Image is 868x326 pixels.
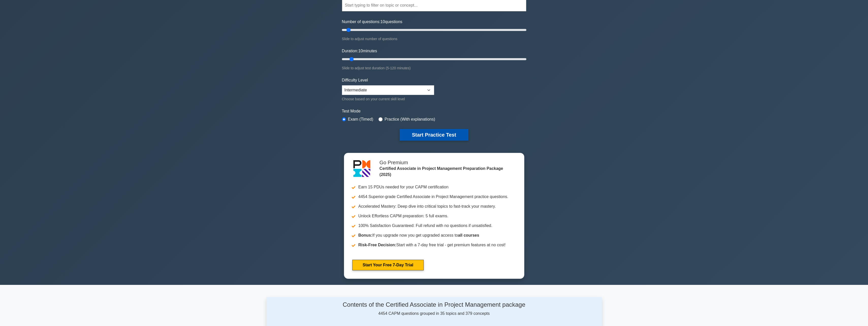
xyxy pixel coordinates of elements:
[342,65,526,71] div: Slide to adjust test duration (5-120 minutes)
[342,48,377,54] label: Duration: minutes
[342,108,526,114] label: Test Mode
[314,301,554,317] div: 4454 CAPM questions grouped in 35 topics and 379 concepts
[342,96,434,102] div: Choose based on your current skill level
[385,116,435,122] label: Practice (With explanations)
[342,19,402,25] label: Number of questions: questions
[342,77,368,83] label: Difficulty Level
[314,301,554,308] h4: Contents of the Certified Associate in Project Management package
[381,20,385,24] span: 10
[358,49,363,53] span: 10
[400,129,468,141] button: Start Practice Test
[352,260,424,270] a: Start Your Free 7-Day Trial
[342,36,526,42] div: Slide to adjust number of questions
[348,116,373,122] label: Exam (Timed)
